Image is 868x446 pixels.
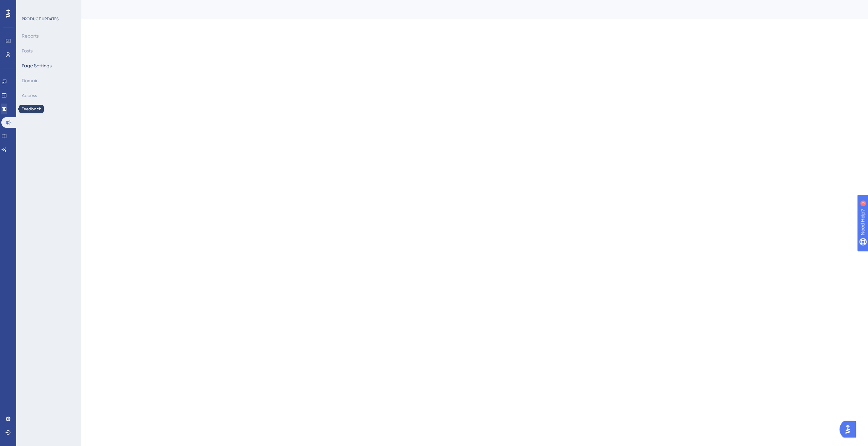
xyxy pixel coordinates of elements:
button: Domain [22,74,39,87]
button: Posts [22,45,33,57]
button: Access [22,89,37,102]
button: Page Settings [22,60,52,72]
span: Need Help? [16,2,42,10]
div: PRODUCT UPDATES [22,16,59,22]
button: Reports [22,30,39,42]
div: 3 [47,3,49,9]
iframe: UserGuiding AI Assistant Launcher [840,419,860,440]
